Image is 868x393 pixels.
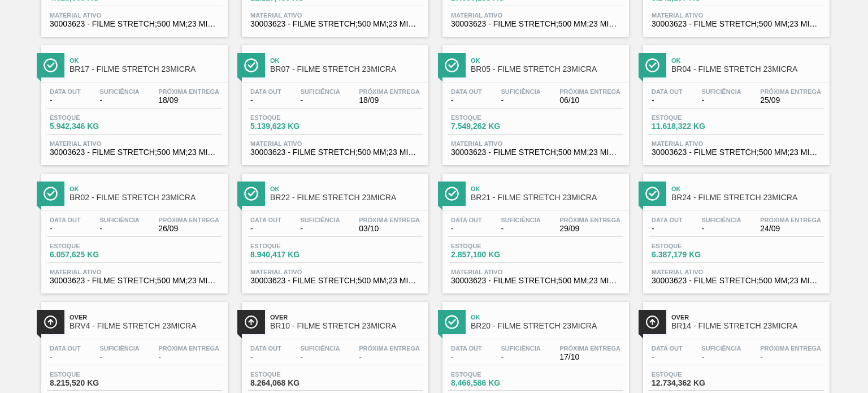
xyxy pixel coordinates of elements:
[760,353,821,361] span: -
[635,165,835,293] a: ÍconeOkBR24 - FILME STRETCH 23MICRAData out-Suficiência-Próxima Entrega24/09Estoque6.387,179 KGMa...
[559,353,620,361] span: 17/10
[244,187,258,201] img: Ícone
[645,187,659,201] img: Ícone
[451,243,530,249] span: Estoque
[50,140,219,147] span: Material ativo
[158,224,219,233] span: 26/09
[471,65,623,74] span: BR05 - FILME STRETCH 23MICRA
[652,345,683,352] span: Data out
[70,193,222,202] span: BR02 - FILME STRETCH 23MICRA
[250,277,420,285] span: 30003623 - FILME STRETCH;500 MM;23 MICRA;;HISTRETCH
[501,353,540,361] span: -
[50,251,129,259] span: 6.057,625 KG
[158,217,219,223] span: Próxima Entrega
[250,269,420,275] span: Material ativo
[250,20,420,28] span: 30003623 - FILME STRETCH;500 MM;23 MICRA;;HISTRETCH
[70,57,222,64] span: Ok
[250,353,281,361] span: -
[50,148,219,157] span: 30003623 - FILME STRETCH;500 MM;23 MICRA;;HISTRETCH
[50,269,219,275] span: Material ativo
[50,12,219,19] span: Material ativo
[501,217,540,223] span: Suficiência
[471,314,623,321] span: Ok
[645,315,659,329] img: Ícone
[652,243,731,249] span: Estoque
[359,353,420,361] span: -
[250,251,329,259] span: 8.940,417 KG
[451,371,530,378] span: Estoque
[250,148,420,157] span: 30003623 - FILME STRETCH;500 MM;23 MICRA;;HISTRETCH
[99,345,139,352] span: Suficiência
[233,165,434,293] a: ÍconeOkBR22 - FILME STRETCH 23MICRAData out-Suficiência-Próxima Entrega03/10Estoque8.940,417 KGMa...
[70,65,222,74] span: BR17 - FILME STRETCH 23MICRA
[471,322,623,330] span: BR20 - FILME STRETCH 23MICRA
[559,217,620,223] span: Próxima Entrega
[44,315,58,329] img: Ícone
[671,65,824,74] span: BR04 - FILME STRETCH 23MICRA
[451,148,620,157] span: 30003623 - FILME STRETCH;500 MM;23 MICRA;;HISTRETCH
[250,243,329,249] span: Estoque
[652,140,821,147] span: Material ativo
[652,277,821,285] span: 30003623 - FILME STRETCH;500 MM;23 MICRA;;HISTRETCH
[671,314,824,321] span: Over
[70,314,222,321] span: Over
[250,224,281,233] span: -
[250,371,329,378] span: Estoque
[671,193,824,202] span: BR24 - FILME STRETCH 23MICRA
[99,88,139,95] span: Suficiência
[300,345,340,352] span: Suficiência
[250,122,329,131] span: 5.139,623 KG
[434,165,635,293] a: ÍconeOkBR21 - FILME STRETCH 23MICRAData out-Suficiência-Próxima Entrega29/09Estoque2.857,100 KGMa...
[451,277,620,285] span: 30003623 - FILME STRETCH;500 MM;23 MICRA;;HISTRETCH
[701,224,741,233] span: -
[671,185,824,192] span: Ok
[501,88,540,95] span: Suficiência
[270,57,423,64] span: Ok
[270,65,423,74] span: BR07 - FILME STRETCH 23MICRA
[50,96,81,105] span: -
[701,217,741,223] span: Suficiência
[270,322,423,330] span: BR10 - FILME STRETCH 23MICRA
[233,37,434,165] a: ÍconeOkBR07 - FILME STRETCH 23MICRAData out-Suficiência-Próxima Entrega18/09Estoque5.139,623 KGMa...
[652,251,731,259] span: 6.387,179 KG
[270,314,423,321] span: Over
[701,96,741,105] span: -
[701,353,741,361] span: -
[451,96,482,105] span: -
[451,269,620,275] span: Material ativo
[250,96,281,105] span: -
[652,88,683,95] span: Data out
[50,345,81,352] span: Data out
[701,88,741,95] span: Suficiência
[99,96,139,105] span: -
[359,88,420,95] span: Próxima Entrega
[33,37,233,165] a: ÍconeOkBR17 - FILME STRETCH 23MICRAData out-Suficiência-Próxima Entrega18/09Estoque5.942,346 KGMa...
[445,315,459,329] img: Ícone
[451,345,482,352] span: Data out
[671,57,824,64] span: Ok
[559,88,620,95] span: Próxima Entrega
[501,96,540,105] span: -
[244,315,258,329] img: Ícone
[652,379,731,387] span: 12.734,362 KG
[99,217,139,223] span: Suficiência
[652,353,683,361] span: -
[451,251,530,259] span: 2.857,100 KG
[70,185,222,192] span: Ok
[471,185,623,192] span: Ok
[652,122,731,131] span: 11.618,322 KG
[445,58,459,72] img: Ícone
[652,269,821,275] span: Material ativo
[359,345,420,352] span: Próxima Entrega
[760,345,821,352] span: Próxima Entrega
[671,322,824,330] span: BR14 - FILME STRETCH 23MICRA
[451,88,482,95] span: Data out
[701,345,741,352] span: Suficiência
[451,114,530,121] span: Estoque
[451,20,620,28] span: 30003623 - FILME STRETCH;500 MM;23 MICRA;;HISTRETCH
[33,165,233,293] a: ÍconeOkBR02 - FILME STRETCH 23MICRAData out-Suficiência-Próxima Entrega26/09Estoque6.057,625 KGMa...
[559,96,620,105] span: 06/10
[559,224,620,233] span: 29/09
[359,217,420,223] span: Próxima Entrega
[50,371,129,378] span: Estoque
